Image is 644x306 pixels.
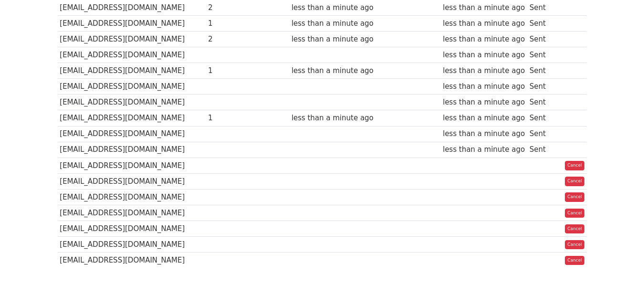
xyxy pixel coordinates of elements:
[58,79,206,95] td: [EMAIL_ADDRESS][DOMAIN_NAME]
[58,253,206,268] td: [EMAIL_ADDRESS][DOMAIN_NAME]
[58,126,206,142] td: [EMAIL_ADDRESS][DOMAIN_NAME]
[58,158,206,173] td: [EMAIL_ADDRESS][DOMAIN_NAME]
[565,161,584,170] a: Cancel
[443,113,525,124] div: less than a minute ago
[527,79,558,95] td: Sent
[443,144,525,155] div: less than a minute ago
[58,47,206,63] td: [EMAIL_ADDRESS][DOMAIN_NAME]
[443,97,525,108] div: less than a minute ago
[58,173,206,189] td: [EMAIL_ADDRESS][DOMAIN_NAME]
[58,142,206,158] td: [EMAIL_ADDRESS][DOMAIN_NAME]
[443,65,525,76] div: less than a minute ago
[527,126,558,142] td: Sent
[208,113,246,124] div: 1
[58,32,206,47] td: [EMAIL_ADDRESS][DOMAIN_NAME]
[527,15,558,31] td: Sent
[58,205,206,221] td: [EMAIL_ADDRESS][DOMAIN_NAME]
[527,47,558,63] td: Sent
[565,240,584,250] a: Cancel
[291,113,373,124] div: less than a minute ago
[291,18,373,29] div: less than a minute ago
[58,15,206,31] td: [EMAIL_ADDRESS][DOMAIN_NAME]
[291,65,373,76] div: less than a minute ago
[565,256,584,265] a: Cancel
[58,95,206,110] td: [EMAIL_ADDRESS][DOMAIN_NAME]
[596,260,644,306] iframe: Chat Widget
[565,209,584,218] a: Cancel
[443,50,525,61] div: less than a minute ago
[565,224,584,234] a: Cancel
[527,32,558,47] td: Sent
[443,34,525,45] div: less than a minute ago
[527,95,558,110] td: Sent
[58,221,206,237] td: [EMAIL_ADDRESS][DOMAIN_NAME]
[596,260,644,306] div: Widget de chat
[208,34,246,45] div: 2
[58,63,206,79] td: [EMAIL_ADDRESS][DOMAIN_NAME]
[527,110,558,126] td: Sent
[443,2,525,13] div: less than a minute ago
[527,142,558,158] td: Sent
[443,81,525,92] div: less than a minute ago
[443,128,525,139] div: less than a minute ago
[565,192,584,202] a: Cancel
[58,110,206,126] td: [EMAIL_ADDRESS][DOMAIN_NAME]
[208,2,246,13] div: 2
[527,63,558,79] td: Sent
[291,34,373,45] div: less than a minute ago
[443,18,525,29] div: less than a minute ago
[565,177,584,186] a: Cancel
[208,65,246,76] div: 1
[58,189,206,205] td: [EMAIL_ADDRESS][DOMAIN_NAME]
[208,18,246,29] div: 1
[58,237,206,253] td: [EMAIL_ADDRESS][DOMAIN_NAME]
[291,2,373,13] div: less than a minute ago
